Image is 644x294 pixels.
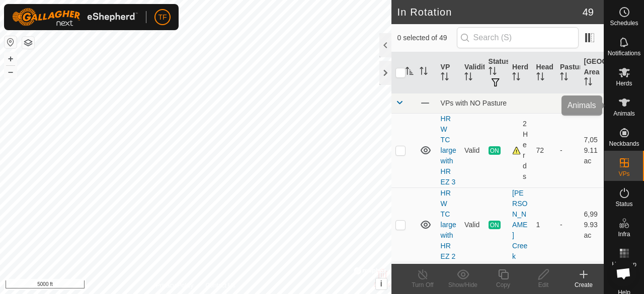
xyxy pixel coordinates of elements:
div: Create [563,280,604,289]
span: 49 [583,5,594,20]
th: Pasture [556,52,580,93]
button: + [5,53,17,65]
td: 72 [532,113,556,187]
span: Heatmap [612,261,636,267]
td: - [556,113,580,187]
td: Valid [460,187,484,262]
div: Show/Hide [443,280,483,289]
th: Validity [460,52,484,93]
span: ON [489,221,501,229]
span: ON [489,146,501,155]
p-sorticon: Activate to sort [441,74,449,82]
p-sorticon: Activate to sort [536,74,544,82]
span: Schedules [610,20,638,26]
th: Head [532,52,556,93]
a: HRW TC large with HR EZ 2 [441,189,456,260]
p-sorticon: Activate to sort [489,68,497,76]
div: 2 Herds [512,119,528,182]
div: Turn Off [403,280,443,289]
th: VP [437,52,460,93]
p-sorticon: Activate to sort [560,74,568,82]
td: 1 [532,187,556,262]
p-sorticon: Activate to sort [406,68,414,76]
td: 7,059.11 ac [580,113,604,187]
button: i [376,278,387,289]
span: Neckbands [609,141,639,147]
button: – [5,66,17,78]
th: [GEOGRAPHIC_DATA] Area [580,52,604,93]
h2: In Rotation [397,6,583,18]
span: Animals [613,111,635,117]
th: Status [485,52,508,93]
img: Gallagher Logo [12,8,138,26]
p-sorticon: Activate to sort [584,79,592,87]
span: Status [615,201,632,207]
div: Edit [523,280,563,289]
a: HRW TC large with HR EZ 3 [441,115,456,186]
div: VPs with NO Pasture [441,99,600,107]
a: Privacy Policy [156,281,194,290]
span: Infra [618,231,630,237]
button: Map Layers [22,37,34,49]
span: VPs [618,171,629,177]
p-sorticon: Activate to sort [512,74,520,82]
div: Copy [483,280,523,289]
p-sorticon: Activate to sort [420,68,428,76]
span: TF [158,12,167,23]
p-sorticon: Activate to sort [464,74,472,82]
div: [PERSON_NAME] Creek [512,188,528,262]
td: 6,999.93 ac [580,187,604,262]
td: Valid [460,113,484,187]
td: - [556,187,580,262]
a: Open chat [610,260,637,287]
span: 0 selected of 49 [397,33,457,43]
th: Herd [508,52,532,93]
a: Contact Us [205,281,235,290]
input: Search (S) [457,27,579,48]
button: Reset Map [5,36,17,48]
span: Herds [616,80,632,86]
span: Notifications [608,50,640,56]
span: i [380,279,382,288]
